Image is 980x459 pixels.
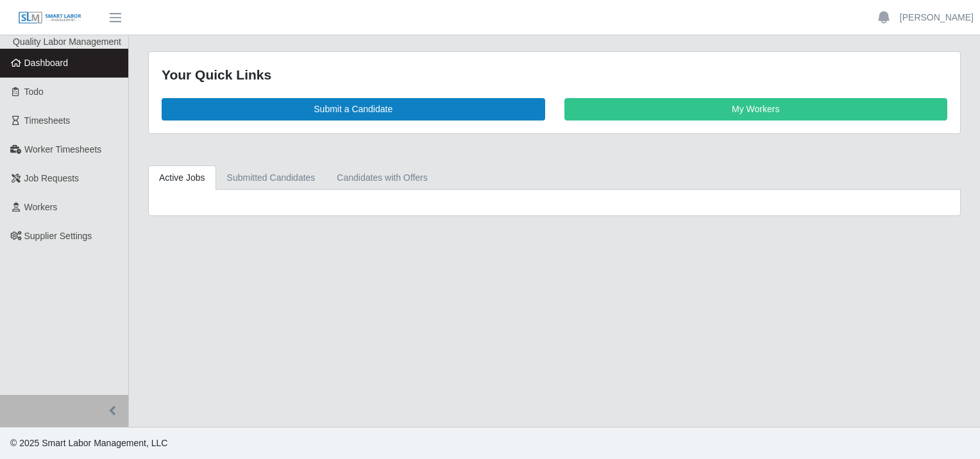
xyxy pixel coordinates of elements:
a: Active Jobs [148,165,216,190]
a: [PERSON_NAME] [900,11,974,24]
span: Supplier Settings [24,231,92,241]
a: Candidates with Offers [326,165,438,190]
span: Todo [24,87,44,97]
div: Your Quick Links [162,65,947,85]
a: Submitted Candidates [216,165,326,190]
span: Workers [24,202,58,212]
a: Submit a Candidate [162,98,545,121]
a: My Workers [564,98,948,121]
span: Dashboard [24,58,69,68]
span: © 2025 Smart Labor Management, LLC [10,438,167,448]
img: SLM Logo [18,11,82,25]
span: Quality Labor Management [13,37,121,47]
span: Timesheets [24,115,71,126]
span: Job Requests [24,173,80,183]
span: Worker Timesheets [24,144,101,154]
